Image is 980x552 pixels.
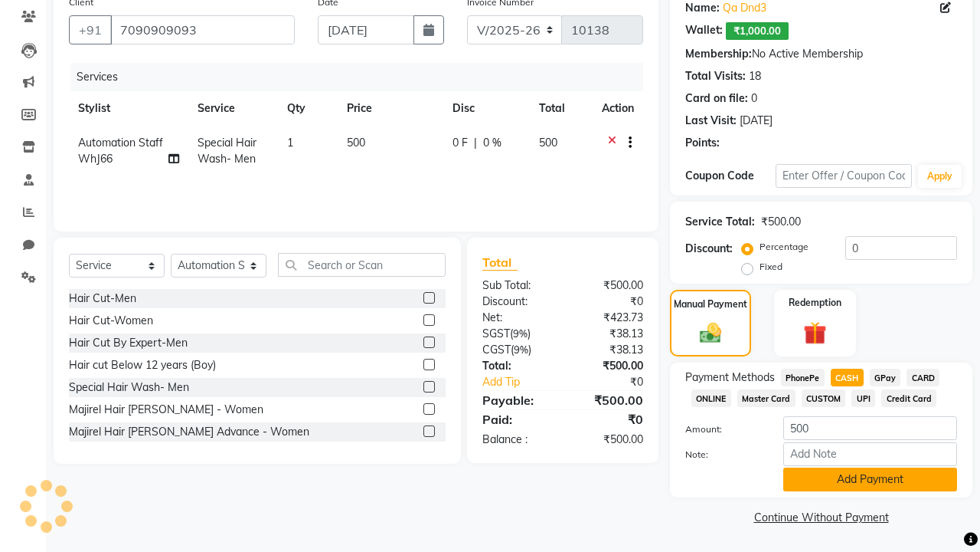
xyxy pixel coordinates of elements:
[474,135,477,151] span: |
[685,135,720,151] div: Points:
[452,135,468,151] span: 0 F
[759,240,808,254] label: Percentage
[539,136,557,149] span: 500
[740,113,773,129] div: [DATE]
[513,327,528,340] span: 9%
[483,135,501,151] span: 0 %
[796,319,835,348] img: _gift.svg
[563,326,655,342] div: ₹38.13
[188,91,278,126] th: Service
[918,165,962,188] button: Apply
[685,46,957,62] div: No Active Membership
[783,416,957,440] input: Amount
[69,357,216,373] div: Hair cut Below 12 years (Boy)
[482,327,510,340] span: SGST
[471,278,563,294] div: Sub Total:
[726,22,789,40] span: ₹1,000.00
[471,391,563,409] div: Payable:
[482,255,518,271] span: Total
[685,68,746,84] div: Total Visits:
[563,294,655,310] div: ₹0
[685,46,752,62] div: Membership:
[471,326,563,342] div: ( )
[471,294,563,310] div: Discount:
[759,260,782,274] label: Fixed
[685,214,755,230] div: Service Total:
[673,510,969,526] a: Continue Without Payment
[737,389,795,407] span: Master Card
[851,389,875,407] span: UPI
[443,91,530,126] th: Disc
[471,410,563,429] div: Paid:
[906,369,939,386] span: CARD
[578,374,655,390] div: ₹0
[69,91,188,126] th: Stylist
[776,164,912,188] input: Enter Offer / Coupon Code
[593,91,643,126] th: Action
[69,291,136,307] div: Hair Cut-Men
[278,91,338,126] th: Qty
[471,432,563,448] div: Balance :
[783,442,957,466] input: Add Note
[783,468,957,491] button: Add Payment
[749,68,761,84] div: 18
[802,389,846,407] span: CUSTOM
[674,297,747,311] label: Manual Payment
[563,310,655,326] div: ₹423.73
[691,389,731,407] span: ONLINE
[471,374,578,390] a: Add Tip
[563,278,655,294] div: ₹500.00
[69,335,188,351] div: Hair Cut By Expert-Men
[685,22,723,40] div: Wallet:
[69,424,309,440] div: Majirel Hair [PERSON_NAME] Advance - Women
[278,253,446,277] input: Search or Scan
[685,113,737,129] div: Last Visit:
[78,136,163,166] span: Automation Staff WhJ66
[287,136,293,149] span: 1
[563,342,655,358] div: ₹38.13
[761,214,801,230] div: ₹500.00
[685,168,776,184] div: Coupon Code
[751,90,757,107] div: 0
[69,15,112,44] button: +91
[563,358,655,374] div: ₹500.00
[347,136,365,149] span: 500
[563,391,655,409] div: ₹500.00
[471,342,563,358] div: ( )
[70,63,655,91] div: Services
[530,91,593,126] th: Total
[198,136,256,166] span: Special Hair Wash- Men
[685,90,748,107] div: Card on file:
[685,241,733,257] div: Discount:
[471,358,563,374] div: Total:
[870,369,901,386] span: GPay
[674,422,772,436] label: Amount:
[69,313,153,329] div: Hair Cut-Women
[781,369,825,386] span: PhonePe
[69,402,263,418] div: Majirel Hair [PERSON_NAME] - Women
[482,343,511,356] span: CGST
[514,343,528,356] span: 9%
[69,379,189,396] div: Special Hair Wash- Men
[685,370,775,386] span: Payment Methods
[831,369,864,386] span: CASH
[471,310,563,326] div: Net:
[789,296,841,310] label: Redemption
[338,91,443,126] th: Price
[563,432,655,448] div: ₹500.00
[563,410,655,429] div: ₹0
[693,320,729,346] img: _cash.svg
[110,15,295,44] input: Search by Name/Mobile/Email/Code
[674,448,772,462] label: Note:
[881,389,936,407] span: Credit Card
